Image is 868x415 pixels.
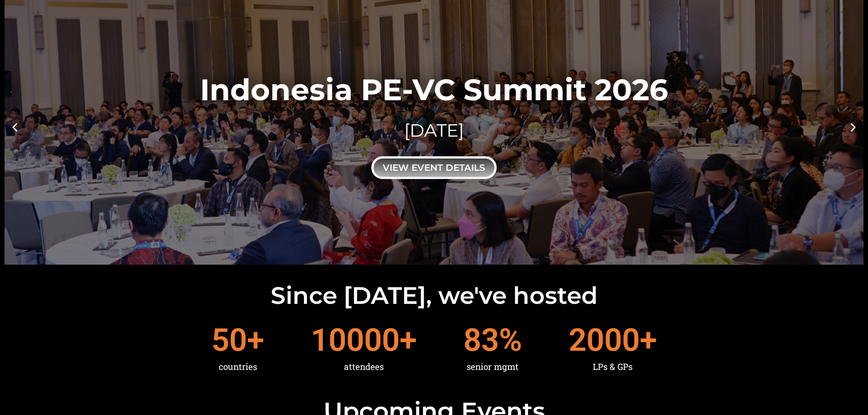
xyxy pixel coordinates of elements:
[400,324,417,356] span: +
[9,121,21,133] div: Previous slide
[247,324,264,356] span: +
[569,324,640,356] span: 2000
[311,324,400,356] span: 10000
[211,356,264,378] div: countries
[569,356,657,378] div: LPs & GPs
[429,256,431,259] span: Go to slide 1
[371,156,497,179] div: view event details
[437,256,440,259] span: Go to slide 2
[499,324,522,356] span: %
[311,356,417,378] div: attendees
[211,324,247,356] span: 50
[463,324,499,356] span: 83
[200,118,668,143] div: [DATE]
[5,284,863,307] h2: Since [DATE], we've hosted
[200,75,668,104] div: Indonesia PE-VC Summit 2026
[463,356,522,378] div: senior mgmt
[847,121,859,133] div: Next slide
[640,324,657,356] span: +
